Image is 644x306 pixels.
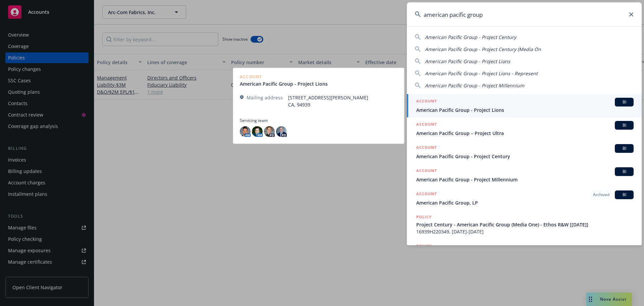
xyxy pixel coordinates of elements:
[416,228,634,235] span: 16939H220349, [DATE]-[DATE]
[416,153,634,160] span: American Pacific Group - Project Century
[416,199,634,206] span: American Pacific Group, LP
[425,82,524,89] span: American Pacific Group - Project Millennium
[416,214,432,220] h5: POLICY
[425,34,516,40] span: American Pacific Group - Project Century
[407,94,642,117] a: ACCOUNTBIAmerican Pacific Group - Project Lions
[425,46,541,52] span: American Pacific Group - Project Century (Media On
[416,144,437,152] h5: ACCOUNT
[407,2,642,27] input: Search...
[618,169,631,175] span: BI
[407,164,642,187] a: ACCOUNTBIAmerican Pacific Group - Project Millennium
[407,140,642,164] a: ACCOUNTBIAmerican Pacific Group - Project Century
[618,122,631,128] span: BI
[407,239,642,268] a: POLICY
[416,98,437,106] h5: ACCOUNT
[416,167,437,175] h5: ACCOUNT
[425,58,510,64] span: American Pacific Group - Project Lions
[416,106,634,114] span: American Pacific Group - Project Lions
[416,176,634,183] span: American Pacific Group - Project Millennium
[416,121,437,129] h5: ACCOUNT
[425,70,538,77] span: American Pacific Group - Project Lions - Represent
[618,99,631,105] span: BI
[416,190,437,199] h5: ACCOUNT
[593,192,609,198] span: Archived
[416,130,634,137] span: American Pacific Group – Project Ultra
[618,145,631,151] span: BI
[618,192,631,198] span: BI
[407,187,642,210] a: ACCOUNTArchivedBIAmerican Pacific Group, LP
[407,210,642,239] a: POLICYProject Century - American Pacific Group (Media One) - Ethos R&W [[DATE]]16939H220349, [DAT...
[407,117,642,140] a: ACCOUNTBIAmerican Pacific Group – Project Ultra
[416,221,634,228] span: Project Century - American Pacific Group (Media One) - Ethos R&W [[DATE]]
[416,243,432,249] h5: POLICY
